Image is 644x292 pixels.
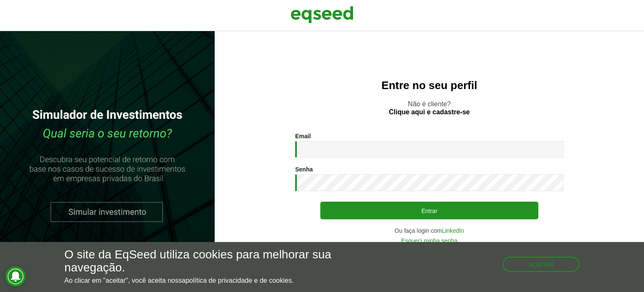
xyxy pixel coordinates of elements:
[503,257,580,272] button: Aceitar
[320,202,538,219] button: Entrar
[295,166,313,172] label: Senha
[401,238,457,244] a: Esqueci minha senha
[231,79,627,92] h2: Entre no seu perfil
[291,4,353,25] img: EqSeed Logo
[185,277,292,284] a: política de privacidade e de cookies
[65,248,374,274] h5: O site da EqSeed utiliza cookies para melhorar sua navegação.
[231,100,627,116] p: Não é cliente?
[442,228,464,234] a: LinkedIn
[65,276,374,284] p: Ao clicar em "aceitar", você aceita nossa .
[295,228,563,234] div: Ou faça login com
[389,109,470,116] a: Clique aqui e cadastre-se
[295,133,311,139] label: Email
